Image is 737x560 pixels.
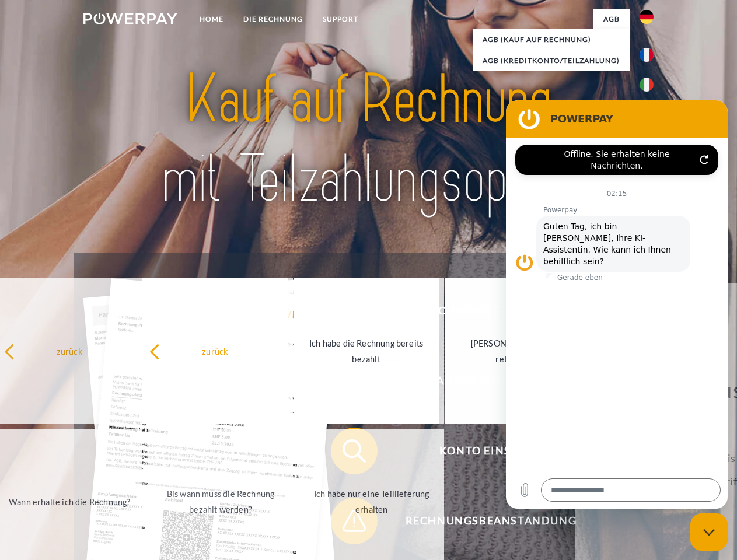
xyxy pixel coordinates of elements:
iframe: Schaltfläche zum Öffnen des Messaging-Fensters; Konversation läuft [690,513,728,551]
div: Wann erhalte ich die Rechnung? [4,494,135,509]
img: de [640,10,654,24]
span: Konto einsehen [348,428,634,474]
button: Rechnungsbeanstandung [331,498,634,544]
a: DIE RECHNUNG [233,9,313,30]
img: it [640,78,654,92]
div: zurück [149,343,281,359]
a: Home [190,9,233,30]
div: Bis wann muss die Rechnung bezahlt werden? [155,486,287,517]
img: fr [640,48,654,62]
a: SUPPORT [313,9,368,30]
div: Ich habe die Rechnung bereits bezahlt [301,335,432,367]
div: [PERSON_NAME] wurde retourniert [452,335,583,367]
div: zurück [4,343,135,359]
img: logo-powerpay-white.svg [83,13,177,24]
a: AGB (Kauf auf Rechnung) [473,29,630,50]
img: title-powerpay_de.svg [111,56,626,223]
a: agb [593,9,630,30]
div: Ich habe nur eine Teillieferung erhalten [306,486,437,517]
span: Rechnungsbeanstandung [348,498,634,544]
iframe: Messaging-Fenster [506,100,728,509]
button: Konto einsehen [331,428,634,474]
a: AGB (Kreditkonto/Teilzahlung) [473,50,630,71]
